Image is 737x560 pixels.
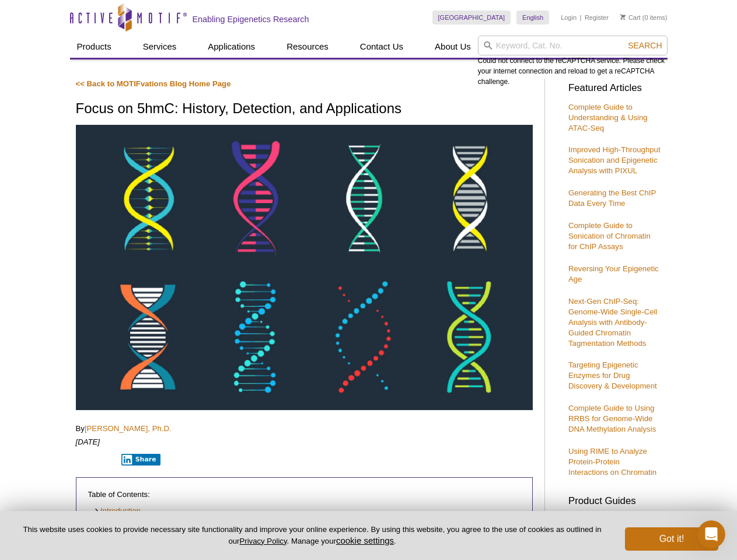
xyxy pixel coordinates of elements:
[620,10,668,24] li: (0 items)
[88,489,521,500] p: Table of Contents:
[568,489,662,506] h3: Product Guides
[561,13,577,22] a: Login
[516,10,549,24] a: English
[76,125,533,411] img: DNA Strands
[478,36,668,55] input: Keyword, Cat. No.
[428,36,478,58] a: About Us
[280,36,336,58] a: Resources
[239,537,287,545] a: Privacy Policy
[568,145,661,175] a: Improved High-Throughput Sonication and Epigenetic Analysis with PIXUL
[580,10,582,24] li: |
[478,36,668,87] div: Could not connect to the reCAPTCHA service. Please check your internet connection and reload to g...
[70,36,118,58] a: Products
[568,404,656,433] a: Complete Guide to Using RRBS for Genome-Wide DNA Methylation Analysis
[568,360,657,390] a: Targeting Epigenetic Enzymes for Drug Discovery & Development
[336,535,394,545] button: cookie settings
[94,506,141,517] a: Introduction
[697,520,725,548] iframe: Intercom live chat
[193,14,309,24] h2: Enabling Epigenetics Research
[625,527,718,551] button: Got it!
[353,36,410,58] a: Contact Us
[568,221,651,251] a: Complete Guide to Sonication of Chromatin for ChIP Assays
[624,40,665,51] button: Search
[568,188,656,208] a: Generating the Best ChIP Data Every Time
[76,453,114,465] iframe: X Post Button
[628,41,662,50] span: Search
[76,423,533,434] p: By
[568,297,657,348] a: Next-Gen ChIP-Seq: Genome-Wide Single-Cell Analysis with Antibody-Guided Chromatin Tagmentation M...
[568,83,662,93] h3: Featured Articles
[620,13,641,22] a: Cart
[121,454,160,466] button: Share
[201,36,262,58] a: Applications
[76,79,231,88] a: << Back to MOTIFvations Blog Home Page
[585,13,609,22] a: Register
[76,437,100,446] em: [DATE]
[568,103,648,132] a: Complete Guide to Understanding & Using ATAC-Seq
[136,36,184,58] a: Services
[85,424,172,433] a: [PERSON_NAME], Ph.D.
[568,264,659,283] a: Reversing Your Epigenetic Age
[19,524,606,547] p: This website uses cookies to provide necessary site functionality and improve your online experie...
[432,10,511,24] a: [GEOGRAPHIC_DATA]
[568,447,656,477] a: Using RIME to Analyze Protein-Protein Interactions on Chromatin
[620,14,626,20] img: Your Cart
[76,101,533,118] h1: Focus on 5hmC: History, Detection, and Applications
